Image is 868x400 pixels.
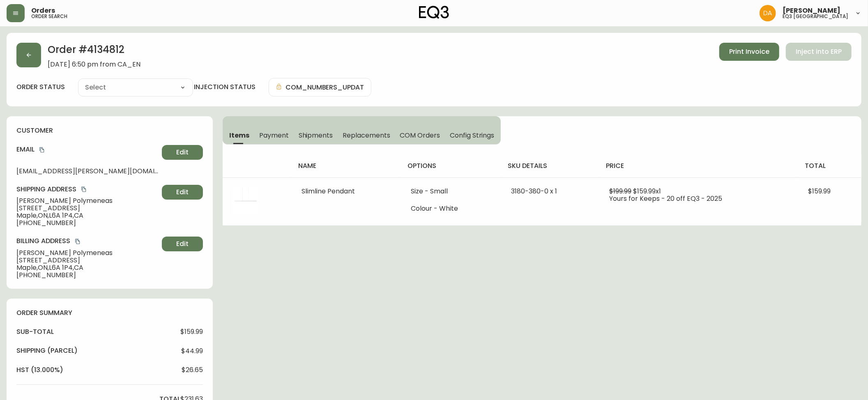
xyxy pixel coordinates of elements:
li: Colour - White [411,205,491,212]
span: Slimline Pendant [302,186,355,196]
span: 3180-380-0 x 1 [511,186,557,196]
span: Print Invoice [729,47,769,56]
img: 5be96520-22c9-440b-b34b-e80a3bb9e51c.jpg [233,188,259,214]
h4: total [805,161,855,170]
span: Yours for Keeps - 20 off EQ3 - 2025 [610,194,723,203]
button: Print Invoice [719,43,779,61]
img: logo [419,6,449,19]
h4: Shipping ( Parcel ) [16,346,78,355]
span: Edit [176,148,189,157]
button: Edit [162,185,203,200]
span: [PHONE_NUMBER] [16,271,159,279]
span: [STREET_ADDRESS] [16,257,159,264]
button: copy [38,146,46,154]
h5: order search [31,14,67,19]
span: [DATE] 6:50 pm from CA_EN [48,61,140,68]
span: Config Strings [450,131,494,140]
span: COM Orders [400,131,440,140]
h4: hst (13.000%) [16,366,63,375]
label: order status [16,83,65,92]
h4: name [298,161,394,170]
li: Size - Small [411,188,491,195]
span: Orders [31,7,55,14]
h4: Email [16,145,159,154]
span: [STREET_ADDRESS] [16,205,159,212]
h4: price [606,161,792,170]
h4: injection status [194,83,256,92]
h2: Order # 4134812 [48,43,140,61]
span: Replacements [343,131,390,140]
span: $26.65 [182,366,203,374]
button: Edit [162,237,203,251]
span: $199.99 [610,186,632,196]
button: Edit [162,145,203,160]
h4: sku details [508,161,593,170]
span: [PERSON_NAME] [783,7,840,14]
span: Shipments [299,131,333,140]
img: dd1a7e8db21a0ac8adbf82b84ca05374 [760,5,776,21]
h4: sub-total [16,327,54,336]
h5: eq3 [GEOGRAPHIC_DATA] [783,14,848,19]
button: copy [74,237,82,246]
span: [EMAIL_ADDRESS][PERSON_NAME][DOMAIN_NAME] [16,168,159,175]
span: Edit [176,239,189,248]
h4: options [408,161,495,170]
span: Edit [176,188,189,197]
span: Items [229,131,249,140]
span: $159.99 [180,328,203,336]
button: copy [80,185,88,193]
span: [PERSON_NAME] Polymeneas [16,197,159,205]
span: Maple , ON , L6A 1P4 , CA [16,264,159,271]
h4: order summary [16,308,203,317]
span: Payment [259,131,289,140]
span: $159.99 [808,186,831,196]
span: Maple , ON , L6A 1P4 , CA [16,212,159,219]
span: [PERSON_NAME] Polymeneas [16,249,159,257]
span: $44.99 [181,347,203,355]
span: [PHONE_NUMBER] [16,219,159,227]
span: $159.99 x 1 [633,186,661,196]
h4: customer [16,126,203,135]
h4: Billing Address [16,237,159,246]
h4: Shipping Address [16,185,159,194]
